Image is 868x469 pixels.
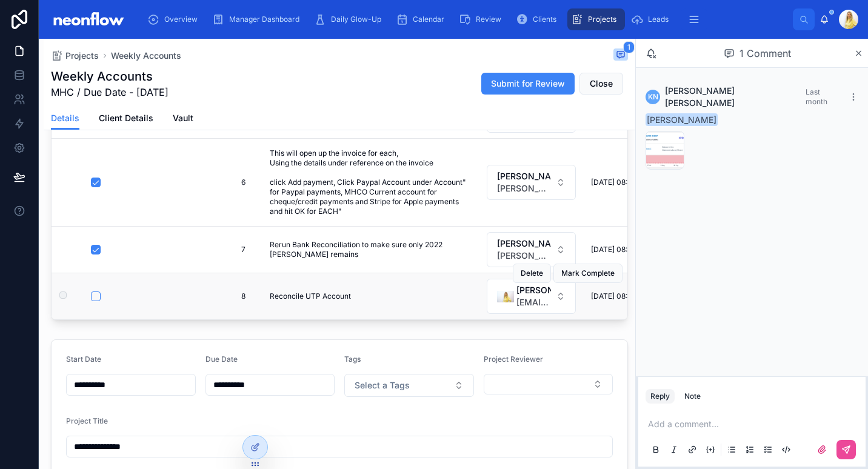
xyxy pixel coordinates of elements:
span: 7 [179,245,245,254]
span: Details [51,112,79,124]
span: [DATE] 08:20 [591,178,636,187]
span: Submit for Review [491,78,565,90]
a: Details [51,107,79,130]
span: [DATE] 08:10 [591,291,635,301]
span: [PERSON_NAME][EMAIL_ADDRESS][DOMAIN_NAME] [497,182,551,195]
span: 1 [623,41,635,53]
a: Projects [567,8,625,30]
span: Daily Glow-Up [331,15,381,24]
span: Last month [806,87,827,106]
span: 8 [179,291,245,301]
span: [PERSON_NAME] [PERSON_NAME] [665,85,806,109]
span: Delete [521,268,543,278]
button: Select Button [484,374,613,394]
span: Projects [588,15,616,24]
button: Close [579,73,623,95]
span: Calendar [413,15,444,24]
span: [EMAIL_ADDRESS][DOMAIN_NAME] [516,296,551,308]
img: App logo [48,10,128,29]
span: Close [590,78,613,90]
a: Review [455,8,510,30]
span: [PERSON_NAME] [646,113,718,126]
button: Note [679,389,706,404]
span: [PERSON_NAME] [497,238,551,250]
button: 1 [613,48,628,63]
button: Reply [646,389,675,404]
a: Vault [173,107,193,131]
a: Daily Glow-Up [310,8,390,30]
span: Client Details [99,112,153,124]
span: Rerun Bank Reconciliation to make sure only 2022 [PERSON_NAME] remains [270,240,467,259]
span: This will open up the invoice for each, Using the details under reference on the invoice click Ad... [270,148,467,216]
span: 1 Comment [739,46,791,61]
span: Review [476,15,501,24]
span: Clients [533,15,556,24]
a: Overview [144,8,206,30]
a: Weekly Accounts [111,50,181,62]
button: Mark Complete [553,264,623,283]
a: Client Details [99,107,153,131]
span: [DATE] 08:20 [591,245,636,254]
span: MHC / Due Date - [DATE] [51,85,169,99]
h1: Weekly Accounts [51,68,169,85]
span: Project Title [66,416,108,425]
span: [PERSON_NAME][EMAIL_ADDRESS][DOMAIN_NAME] [497,250,551,262]
div: Note [684,391,701,401]
span: Leads [648,15,669,24]
div: scrollable content [138,6,793,33]
button: Select Button [344,374,474,397]
span: Projects [65,50,99,62]
span: Vault [173,112,193,124]
button: Select Button [487,232,576,267]
span: Tags [344,354,361,364]
span: Manager Dashboard [229,15,299,24]
span: KN [648,92,658,102]
button: Delete [513,264,551,283]
button: Select Button [487,165,576,200]
span: Start Date [66,354,101,364]
span: [PERSON_NAME] [497,170,551,182]
span: Project Reviewer [484,354,543,364]
a: Manager Dashboard [209,8,308,30]
span: 6 [179,178,245,187]
button: Select Button [487,279,576,314]
a: Projects [51,50,99,62]
span: Mark Complete [561,268,615,278]
span: Due Date [205,354,238,364]
button: Submit for Review [481,73,575,95]
span: Reconcile UTP Account [270,291,351,301]
span: Select a Tags [355,379,410,391]
a: Leads [627,8,677,30]
a: Calendar [392,8,453,30]
span: Overview [164,15,198,24]
a: Clients [512,8,565,30]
